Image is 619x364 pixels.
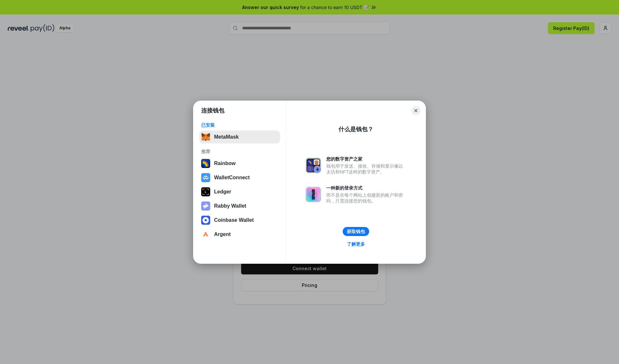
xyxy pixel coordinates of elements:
[214,161,236,166] div: Rainbow
[326,192,406,204] div: 而不是在每个网站上创建新的账户和密码，只需连接您的钱包。
[201,133,210,142] img: svg+xml,%3Csvg%20fill%3D%22none%22%20height%3D%2233%22%20viewBox%3D%220%200%2035%2033%22%20width%...
[343,240,369,248] a: 了解更多
[306,158,321,173] img: svg+xml,%3Csvg%20xmlns%3D%22http%3A%2F%2Fwww.w3.org%2F2000%2Fsvg%22%20fill%3D%22none%22%20viewBox...
[306,187,321,202] img: svg+xml,%3Csvg%20xmlns%3D%22http%3A%2F%2Fwww.w3.org%2F2000%2Fsvg%22%20fill%3D%22none%22%20viewBox...
[201,230,210,239] img: svg+xml,%3Csvg%20width%3D%2228%22%20height%3D%2228%22%20viewBox%3D%220%200%2028%2028%22%20fill%3D...
[201,149,278,154] div: 推荐
[214,217,254,223] div: Coinbase Wallet
[343,227,369,236] button: 获取钱包
[326,156,406,162] div: 您的数字资产之家
[201,159,210,168] img: svg+xml,%3Csvg%20width%3D%22120%22%20height%3D%22120%22%20viewBox%3D%220%200%20120%20120%22%20fil...
[199,157,280,170] button: Rainbow
[214,134,239,140] div: MetaMask
[347,241,365,247] div: 了解更多
[339,125,373,133] div: 什么是钱包？
[199,228,280,241] button: Argent
[347,229,365,234] div: 获取钱包
[201,202,210,211] img: svg+xml,%3Csvg%20xmlns%3D%22http%3A%2F%2Fwww.w3.org%2F2000%2Fsvg%22%20fill%3D%22none%22%20viewBox...
[199,185,280,198] button: Ledger
[201,173,210,182] img: svg+xml,%3Csvg%20width%3D%2228%22%20height%3D%2228%22%20viewBox%3D%220%200%2028%2028%22%20fill%3D...
[326,185,406,191] div: 一种新的登录方式
[326,163,406,175] div: 钱包用于发送、接收、存储和显示像以太坊和NFT这样的数字资产。
[199,214,280,227] button: Coinbase Wallet
[199,171,280,184] button: WalletConnect
[199,200,280,212] button: Rabby Wallet
[201,216,210,225] img: svg+xml,%3Csvg%20width%3D%2228%22%20height%3D%2228%22%20viewBox%3D%220%200%2028%2028%22%20fill%3D...
[411,106,420,115] button: Close
[201,122,278,128] div: 已安装
[214,203,246,209] div: Rabby Wallet
[201,107,224,114] h1: 连接钱包
[214,231,231,237] div: Argent
[214,189,231,195] div: Ledger
[214,175,250,181] div: WalletConnect
[201,187,210,196] img: svg+xml,%3Csvg%20xmlns%3D%22http%3A%2F%2Fwww.w3.org%2F2000%2Fsvg%22%20width%3D%2228%22%20height%3...
[199,131,280,143] button: MetaMask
